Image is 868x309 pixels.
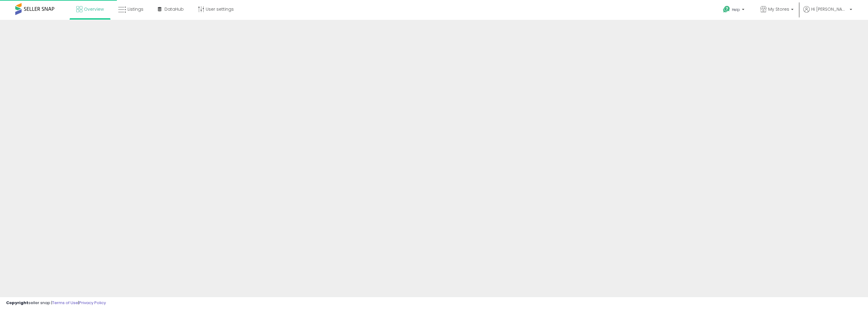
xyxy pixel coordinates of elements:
[768,6,789,12] span: My Stores
[718,1,750,20] a: Help
[732,7,740,12] span: Help
[811,6,848,12] span: Hi [PERSON_NAME]
[128,6,143,12] span: Listings
[165,6,184,12] span: DataHub
[803,6,852,20] a: Hi [PERSON_NAME]
[723,5,730,13] i: Get Help
[84,6,104,12] span: Overview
